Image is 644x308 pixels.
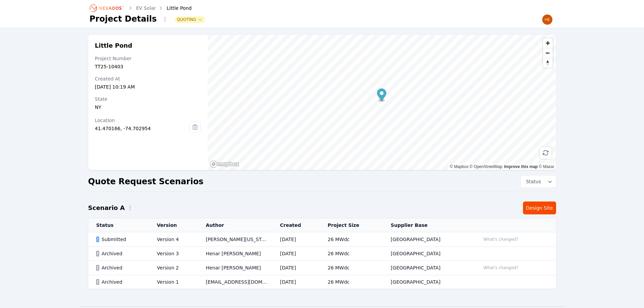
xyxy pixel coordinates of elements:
[149,275,198,289] td: Version 1
[95,125,190,132] div: 41.470166, -74.702954
[210,160,239,168] a: Mapbox homepage
[319,232,383,247] td: 26 MWdc
[543,58,553,68] button: Reset bearing to north
[319,218,383,232] th: Project Size
[95,55,201,62] div: Project Number
[198,232,272,247] td: [PERSON_NAME][US_STATE]
[523,202,556,214] a: Design Site
[88,218,149,232] th: Status
[319,275,383,289] td: 26 MWdc
[543,58,553,68] span: Reset bearing to north
[272,218,319,232] th: Created
[198,275,272,289] td: [EMAIL_ADDRESS][DOMAIN_NAME]
[198,247,272,261] td: Henar [PERSON_NAME]
[523,178,541,185] span: Status
[96,279,146,285] div: Archived
[521,175,556,188] button: Status
[149,247,198,261] td: Version 3
[383,275,472,289] td: [GEOGRAPHIC_DATA]
[450,164,469,169] a: Mapbox
[157,5,192,11] div: Little Pond
[272,261,319,275] td: [DATE]
[88,275,556,289] tr: ArchivedVersion 1[EMAIL_ADDRESS][DOMAIN_NAME][DATE]26 MWdc[GEOGRAPHIC_DATA]
[480,264,521,271] button: What's changed?
[149,218,198,232] th: Version
[542,14,553,25] img: Henar Luque
[88,232,556,247] tr: SubmittedVersion 4[PERSON_NAME][US_STATE][DATE]26 MWdc[GEOGRAPHIC_DATA]What's changed?
[96,250,146,257] div: Archived
[95,75,201,82] div: Created At
[319,247,383,261] td: 26 MWdc
[136,5,156,11] a: EV Solar
[198,218,272,232] th: Author
[90,14,157,24] h1: Project Details
[272,275,319,289] td: [DATE]
[272,232,319,247] td: [DATE]
[95,96,201,102] div: State
[480,236,521,243] button: What's changed?
[176,17,205,22] button: Quoting
[272,247,319,261] td: [DATE]
[543,48,553,58] span: Zoom out
[383,218,472,232] th: Supplier Base
[95,104,201,111] div: NY
[383,247,472,261] td: [GEOGRAPHIC_DATA]
[539,164,554,169] a: Maxar
[95,42,201,50] h2: Little Pond
[319,261,383,275] td: 26 MWdc
[96,236,146,243] div: Submitted
[88,176,204,187] h2: Quote Request Scenarios
[383,232,472,247] td: [GEOGRAPHIC_DATA]
[95,63,201,70] div: TT25-10403
[470,164,502,169] a: OpenStreetMap
[198,261,272,275] td: Henar [PERSON_NAME]
[543,48,553,58] button: Zoom out
[208,35,556,170] canvas: Map
[504,164,538,169] a: Improve this map
[88,203,125,213] h2: Scenario A
[149,232,198,247] td: Version 4
[383,261,472,275] td: [GEOGRAPHIC_DATA]
[95,117,190,124] div: Location
[96,264,146,271] div: Archived
[90,3,192,14] nav: Breadcrumb
[543,38,553,48] button: Zoom in
[88,261,556,275] tr: ArchivedVersion 2Henar [PERSON_NAME][DATE]26 MWdc[GEOGRAPHIC_DATA]What's changed?
[377,89,386,102] div: Map marker
[95,84,201,90] div: [DATE] 10:19 AM
[88,247,556,261] tr: ArchivedVersion 3Henar [PERSON_NAME][DATE]26 MWdc[GEOGRAPHIC_DATA]
[149,261,198,275] td: Version 2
